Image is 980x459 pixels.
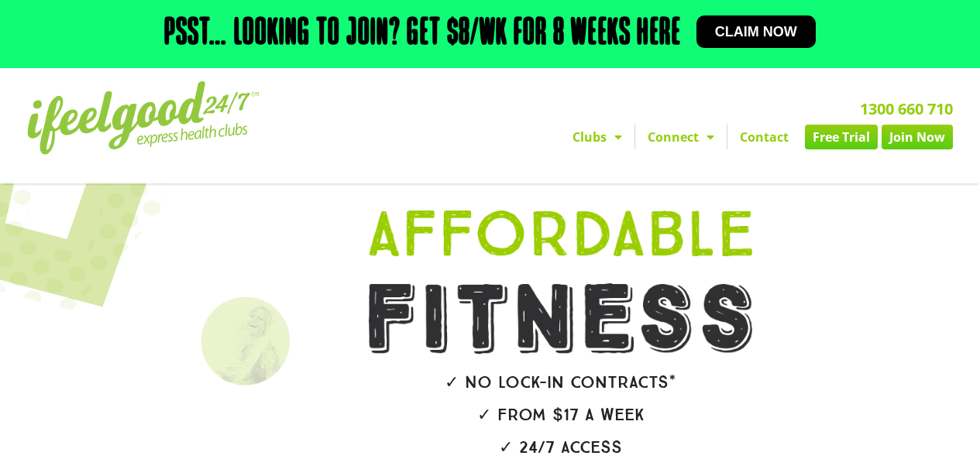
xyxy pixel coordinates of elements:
[727,125,801,149] a: Contact
[164,15,681,53] h2: Psst… Looking to join? Get $8/wk for 8 weeks here
[560,125,634,149] a: Clubs
[356,125,953,149] nav: Menu
[860,98,953,119] a: 1300 660 710
[322,406,800,423] h2: ✓ From $17 a week
[882,125,953,149] a: Join Now
[635,125,727,149] a: Connect
[805,125,878,149] a: Free Trial
[322,439,800,456] h2: ✓ 24/7 Access
[696,15,816,48] a: Claim now
[322,374,800,391] h2: ✓ No lock-in contracts*
[715,25,797,39] span: Claim now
